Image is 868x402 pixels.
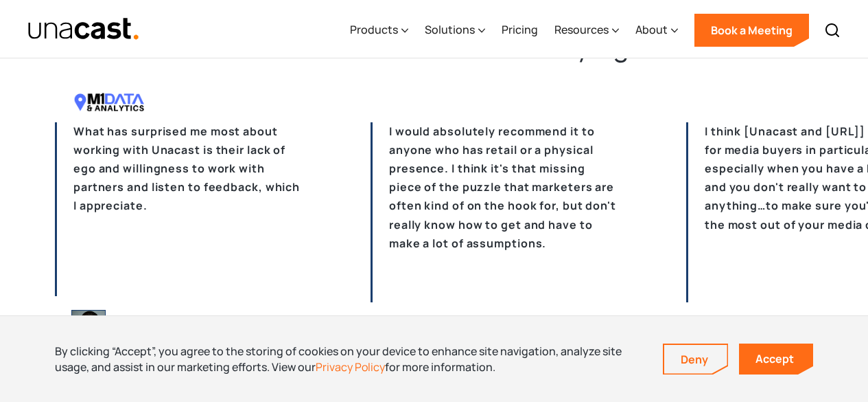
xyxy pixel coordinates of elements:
div: About [635,21,668,38]
div: About [635,2,678,58]
div: [PERSON_NAME] [119,313,218,331]
a: Privacy Policy [316,359,385,375]
a: Deny [664,345,727,374]
div: Solutions [425,2,485,58]
a: home [27,17,139,41]
div: Products [350,2,408,58]
img: Search icon [824,22,841,38]
a: Book a Meeting [694,14,809,47]
p: I would absolutely recommend it to anyone who has retail or a physical presence. I think it's tha... [371,122,618,302]
img: person image [72,311,105,348]
div: Resources [554,2,619,58]
img: company logo [73,91,167,113]
img: Unacast text logo [27,17,139,41]
div: By clicking “Accept”, you agree to the storing of cookies on your device to enhance site navigati... [55,344,642,375]
h2: What our customers are saying [55,27,813,63]
a: Accept [739,344,813,375]
div: Solutions [425,21,475,38]
a: Pricing [502,2,538,58]
div: Products [350,21,398,38]
div: Resources [554,21,609,38]
p: What has surprised me most about working with Unacast is their lack of ego and willingness to wor... [55,122,302,296]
